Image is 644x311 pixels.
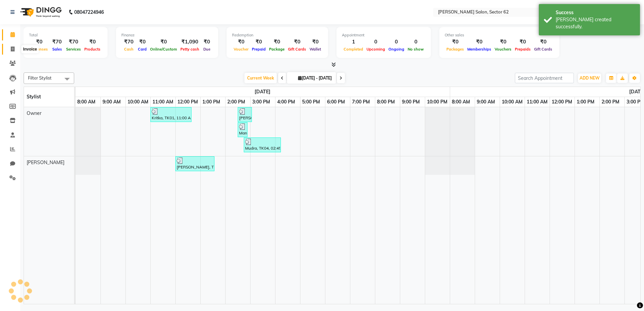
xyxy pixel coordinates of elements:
a: 1:00 PM [575,97,596,107]
div: Bill created successfully. [556,16,635,30]
span: Vouchers [493,47,513,52]
a: 3:00 PM [251,97,272,107]
span: Gift Cards [286,47,308,52]
span: Online/Custom [148,47,179,52]
span: Sales [51,47,64,52]
span: [DATE] - [DATE] [296,75,333,81]
div: ₹0 [232,38,250,46]
div: Success [556,9,635,16]
div: ₹0 [493,38,513,46]
a: 10:00 AM [500,97,524,107]
a: 6:00 PM [325,97,347,107]
div: ₹70 [64,38,83,46]
a: 9:00 PM [400,97,421,107]
div: ₹0 [250,38,267,46]
span: Filter Stylist [28,75,52,81]
span: No show [406,47,426,52]
span: Ongoing [387,47,406,52]
a: 5:00 PM [300,97,322,107]
span: Due [202,47,212,52]
div: Mudra, TK04, 02:45 PM-04:15 PM, Waxing Arms Advance,Waxing Legs Advance,Waxing Front / Back Advance [244,138,280,151]
a: 8:00 AM [450,97,472,107]
div: ₹0 [201,38,213,46]
a: 9:00 AM [475,97,497,107]
a: 8:00 PM [375,97,397,107]
span: Stylist [27,94,41,100]
a: 7:00 PM [350,97,372,107]
a: 12:00 PM [176,97,200,107]
span: Wallet [308,47,323,52]
span: Owner [27,110,41,116]
div: ₹0 [308,38,323,46]
span: Voucher [232,47,250,52]
div: Kritka, TK01, 11:00 AM-12:40 PM, Waxing Arms Advance,Waxing Legs Advance,Waxing Front / Back Adva... [151,108,191,121]
span: Gift Cards [532,47,554,52]
div: Manju, TK7613625, 02:30 PM-02:50 PM, Threading Eyebrow,Waxing Upper Lips,Threading Chin [238,123,247,136]
span: ADD NEW [580,75,599,81]
span: Memberships [466,47,493,52]
a: 2:00 PM [600,97,621,107]
span: Current Week [244,73,277,83]
div: ₹0 [445,38,466,46]
span: Prepaid [250,47,267,52]
button: ADD NEW [578,73,601,83]
span: [PERSON_NAME] [27,159,64,165]
div: ₹70 [50,38,64,46]
div: ₹0 [148,38,179,46]
div: ₹0 [136,38,148,46]
div: Redemption [232,32,323,38]
span: Prepaids [513,47,532,52]
a: 12:00 PM [550,97,574,107]
span: Cash [122,47,135,52]
div: Appointment [342,32,426,38]
span: Petty cash [179,47,201,52]
a: 11:00 AM [525,97,549,107]
div: ₹0 [83,38,102,46]
a: 4:00 PM [275,97,297,107]
span: Card [136,47,148,52]
a: 10:00 PM [425,97,449,107]
div: ₹0 [513,38,532,46]
div: Finance [121,32,213,38]
div: Invoice [21,45,38,53]
div: 0 [387,38,406,46]
div: [PERSON_NAME], TK03, 02:30 PM-03:05 PM, Waxing Arms Normal,Threading Eyebrow [238,108,251,121]
b: 08047224946 [74,3,104,22]
a: 9:00 AM [101,97,122,107]
div: ₹1,090 [179,38,201,46]
div: Total [29,32,102,38]
div: 0 [406,38,426,46]
span: Upcoming [365,47,387,52]
span: Package [267,47,286,52]
div: 0 [365,38,387,46]
a: 8:00 AM [76,97,97,107]
div: ₹0 [286,38,308,46]
span: Services [64,47,83,52]
div: ₹70 [121,38,136,46]
div: Other sales [445,32,554,38]
div: ₹0 [29,38,50,46]
a: September 1, 2025 [253,87,272,97]
div: ₹0 [532,38,554,46]
div: ₹0 [466,38,493,46]
div: 1 [342,38,365,46]
div: ₹0 [267,38,286,46]
span: Products [83,47,102,52]
span: Packages [445,47,466,52]
a: 1:00 PM [201,97,222,107]
span: Completed [342,47,365,52]
div: [PERSON_NAME], TK02, 12:00 PM-01:35 PM, Women's Hair Colour Touchup Innova,Women's Hair Wash,Wome... [176,157,214,170]
img: logo [17,3,63,22]
input: Search Appointment [515,73,574,83]
a: 2:00 PM [226,97,247,107]
a: 10:00 AM [126,97,150,107]
a: 11:00 AM [151,97,175,107]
